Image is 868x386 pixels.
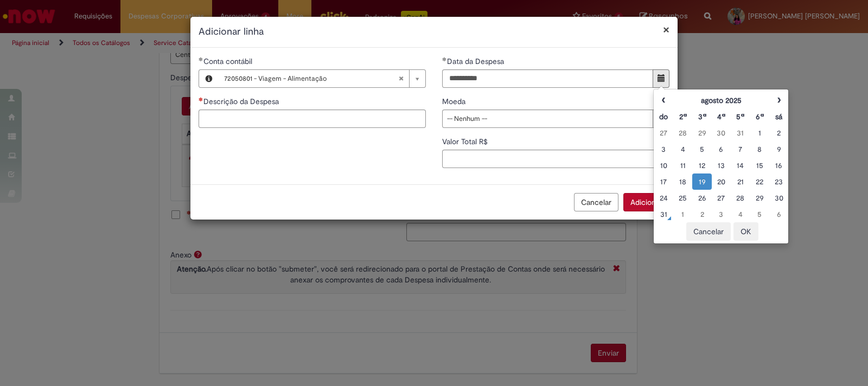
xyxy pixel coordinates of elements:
button: OK [733,222,758,241]
div: 20 August 2025 Wednesday [714,176,728,187]
th: Domingo [654,108,673,125]
div: 02 August 2025 Saturday [772,127,786,138]
div: 06 September 2025 Saturday [772,209,786,220]
div: 19 August 2025 Tuesday [695,176,709,187]
button: Adicionar [623,193,669,211]
h2: Adicionar linha [199,25,669,39]
span: Obrigatório Preenchido [199,57,203,61]
span: Valor Total R$ [442,137,490,146]
div: 25 August 2025 Monday [676,192,690,203]
input: Valor Total R$ [442,150,669,168]
div: 23 August 2025 Saturday [772,176,786,187]
button: Conta contábil, Visualizar este registro 72050801 - Viagem - Alimentação [199,70,219,87]
div: 09 August 2025 Saturday [772,144,786,155]
div: 06 August 2025 Wednesday [714,144,728,155]
div: 28 July 2025 Monday [676,127,690,138]
span: 72050801 - Viagem - Alimentação [224,70,398,87]
div: 28 August 2025 Thursday [733,192,747,203]
div: 27 July 2025 Sunday [656,127,670,138]
div: 17 August 2025 Sunday [656,176,670,187]
button: Fechar modal [663,24,669,35]
span: Descrição da Despesa [203,97,281,106]
div: 04 September 2025 Thursday [733,209,747,220]
div: 04 August 2025 Monday [676,144,690,155]
div: 01 August 2025 Friday [753,127,767,138]
span: Necessários - Conta contábil [203,56,254,66]
th: Terça-feira [692,108,711,125]
div: 18 August 2025 Monday [676,176,690,187]
div: 05 September 2025 Friday [753,209,767,220]
input: Data da Despesa 19 August 2025 Tuesday [442,69,653,88]
div: 14 August 2025 Thursday [733,160,747,171]
div: 27 August 2025 Wednesday [714,192,728,203]
div: 05 August 2025 Tuesday [695,144,709,155]
div: 12 August 2025 Tuesday [695,160,709,171]
div: 31 August 2025 Sunday [656,209,670,220]
span: Data da Despesa [447,56,506,66]
div: 30 July 2025 Wednesday [714,127,728,138]
div: 03 August 2025 Sunday [656,144,670,155]
abbr: Limpar campo Conta contábil [393,70,409,87]
th: Mês anterior [654,92,673,108]
div: 01 September 2025 Monday [676,209,690,220]
div: 30 August 2025 Saturday [772,192,786,203]
th: Quinta-feira [731,108,750,125]
span: Obrigatório Preenchido [442,57,447,61]
div: 26 August 2025 Tuesday [695,192,709,203]
th: Segunda-feira [673,108,692,125]
div: 13 August 2025 Wednesday [714,160,728,171]
span: Moeda [442,97,468,106]
div: 21 August 2025 Thursday [733,176,747,187]
th: Sábado [769,108,788,125]
button: Cancelar [574,193,618,211]
input: Descrição da Despesa [199,110,426,128]
div: 22 August 2025 Friday [753,176,767,187]
button: Cancelar [686,222,731,241]
div: 10 August 2025 Sunday [656,160,670,171]
div: 08 August 2025 Friday [753,144,767,155]
div: 15 August 2025 Friday [753,160,767,171]
th: Quarta-feira [712,108,731,125]
th: agosto 2025. Alternar mês [673,92,769,108]
span: Necessários [199,97,203,101]
div: 29 July 2025 Tuesday [695,127,709,138]
th: Próximo mês [769,92,788,108]
div: 02 September 2025 Tuesday [695,209,709,220]
div: 07 August 2025 Thursday [733,144,747,155]
div: Escolher data [653,89,789,244]
div: 03 September 2025 Wednesday [714,209,728,220]
div: 31 July 2025 Thursday [733,127,747,138]
div: 24 August 2025 Sunday [656,192,670,203]
div: 29 August 2025 Friday [753,192,767,203]
a: 72050801 - Viagem - AlimentaçãoLimpar campo Conta contábil [219,70,425,87]
span: -- Nenhum -- [447,110,647,127]
button: Mostrar calendário para Data da Despesa [653,69,669,88]
div: 11 August 2025 Monday [676,160,690,171]
th: Sexta-feira [750,108,769,125]
div: 16 August 2025 Saturday [772,160,786,171]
